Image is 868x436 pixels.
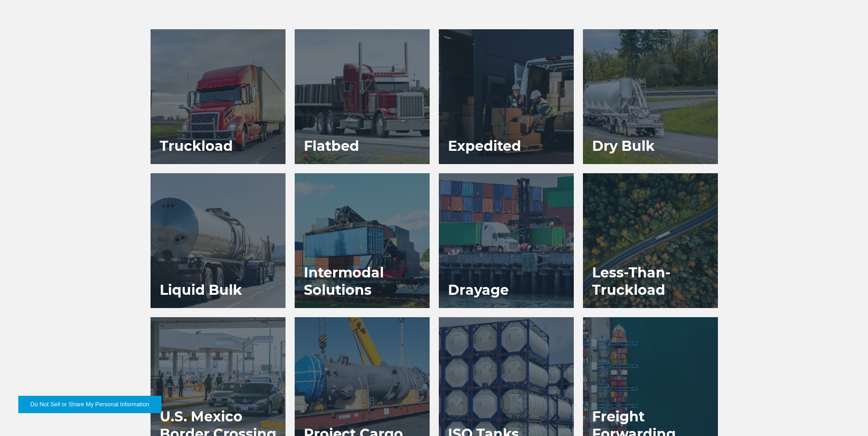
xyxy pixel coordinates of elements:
[439,29,574,164] a: Expedited
[439,272,518,308] h3: Drayage
[583,128,664,164] h3: Dry Bulk
[295,173,430,308] a: Intermodal Solutions
[295,128,368,164] h3: Flatbed
[18,396,162,413] button: Do Not Sell or Share My Personal Information
[151,173,286,308] a: Liquid Bulk
[583,173,718,308] a: Less-Than-Truckload
[583,255,718,308] h3: Less-Than-Truckload
[439,173,574,308] a: Drayage
[151,29,286,164] a: Truckload
[151,128,242,164] h3: Truckload
[295,255,430,308] h3: Intermodal Solutions
[151,272,251,308] h3: Liquid Bulk
[295,29,430,164] a: Flatbed
[583,29,718,164] a: Dry Bulk
[439,128,530,164] h3: Expedited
